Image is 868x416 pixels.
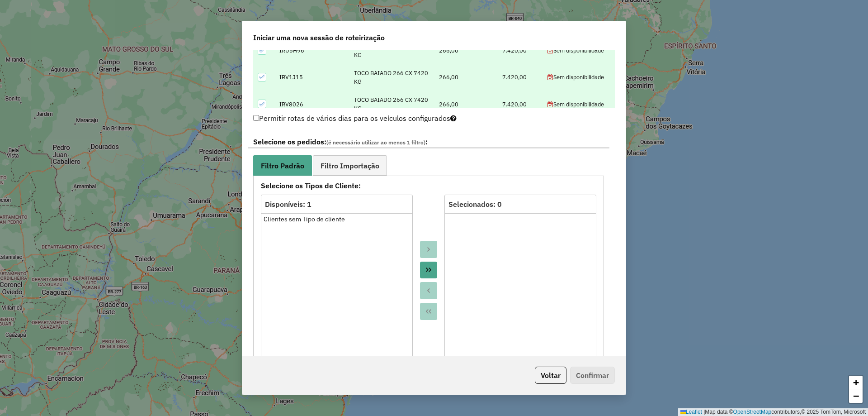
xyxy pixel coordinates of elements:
[849,376,863,389] a: Zoom in
[420,262,437,279] button: Move All to Target
[547,100,610,109] div: Sem disponibilidade
[434,91,497,118] td: 266,00
[253,115,259,121] input: Permitir rotas de vários dias para os veículos configurados
[853,377,859,388] span: +
[321,162,379,169] span: Filtro Importação
[274,64,349,91] td: IRV1J15
[733,409,772,415] a: OpenStreetMap
[349,64,434,91] td: TOCO BAIADO 266 CX 7420 KG
[853,390,859,402] span: −
[274,91,349,118] td: IRV8026
[497,91,542,118] td: 7.420,00
[434,37,497,64] td: 266,00
[547,73,610,81] div: Sem disponibilidade
[703,409,705,415] span: |
[547,75,553,81] i: 'Roteirizador.NaoPossuiAgenda' | translate
[326,139,425,146] span: (é necessário utilizar ao menos 1 filtro)
[265,199,409,210] div: Disponíveis: 1
[253,110,457,127] label: Permitir rotas de vários dias para os veículos configurados
[448,199,592,210] div: Selecionados: 0
[255,180,602,191] strong: Selecione os Tipos de Cliente:
[253,32,385,43] span: Iniciar uma nova sessão de roteirização
[547,102,553,108] i: 'Roteirizador.NaoPossuiAgenda' | translate
[434,64,497,91] td: 266,00
[274,37,349,64] td: IRU5H96
[497,64,542,91] td: 7.420,00
[680,409,702,415] a: Leaflet
[547,48,553,54] i: 'Roteirizador.NaoPossuiAgenda' | translate
[678,408,868,416] div: Map data © contributors,© 2025 TomTom, Microsoft
[349,91,434,118] td: TOCO BAIADO 266 CX 7420 KG
[535,367,566,384] button: Voltar
[248,136,609,148] label: Selecione os pedidos: :
[261,162,304,169] span: Filtro Padrão
[497,37,542,64] td: 7.420,00
[264,215,410,224] div: Clientes sem Tipo de cliente
[547,46,610,55] div: Sem disponibilidade
[849,389,863,403] a: Zoom out
[349,37,434,64] td: TOCO BAIADO 266 CX 7420 KG
[450,115,457,122] i: Selecione pelo menos um veículo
